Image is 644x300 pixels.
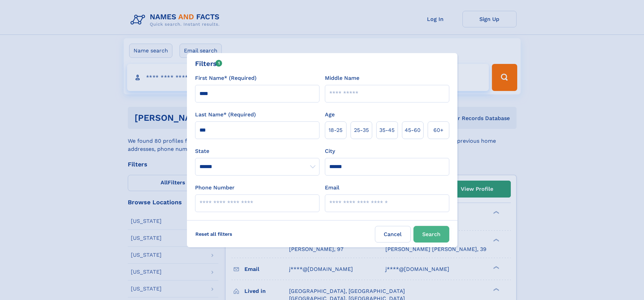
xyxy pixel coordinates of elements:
[195,147,319,155] label: State
[413,226,449,243] button: Search
[433,126,444,134] span: 60+
[405,126,421,134] span: 45‑60
[195,74,257,82] label: First Name* (Required)
[325,147,335,155] label: City
[379,126,395,134] span: 35‑45
[195,111,256,119] label: Last Name* (Required)
[354,126,369,134] span: 25‑35
[191,226,237,242] label: Reset all filters
[325,184,339,192] label: Email
[195,59,222,69] div: Filters
[195,184,235,192] label: Phone Number
[325,74,359,82] label: Middle Name
[325,111,335,119] label: Age
[375,226,411,243] label: Cancel
[329,126,342,134] span: 18‑25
